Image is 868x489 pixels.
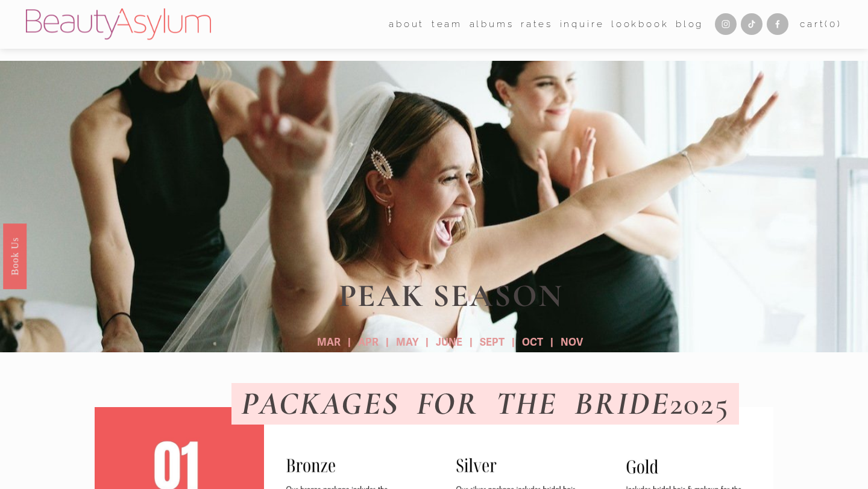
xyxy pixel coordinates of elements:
[389,16,424,33] span: about
[432,15,462,34] a: folder dropdown
[26,8,211,40] img: Beauty Asylum | Bridal Hair &amp; Makeup Charlotte &amp; Atlanta
[741,13,763,35] a: TikTok
[432,16,462,33] span: team
[611,15,669,34] a: Lookbook
[825,19,841,30] span: ( )
[676,15,703,34] a: Blog
[317,336,583,349] strong: MAR | APR | MAY | JUNE | SEPT | OCT | NOV
[715,13,737,35] a: Instagram
[767,13,788,35] a: Facebook
[3,223,27,289] a: Book Us
[389,15,424,34] a: folder dropdown
[829,19,837,30] span: 0
[339,276,564,315] strong: PEAK SEASON
[470,15,514,34] a: albums
[521,15,553,34] a: Rates
[231,386,739,422] h1: 2025
[560,15,605,34] a: Inquire
[241,384,670,423] em: PACKAGES FOR THE BRIDE
[800,16,842,33] a: 0 items in cart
